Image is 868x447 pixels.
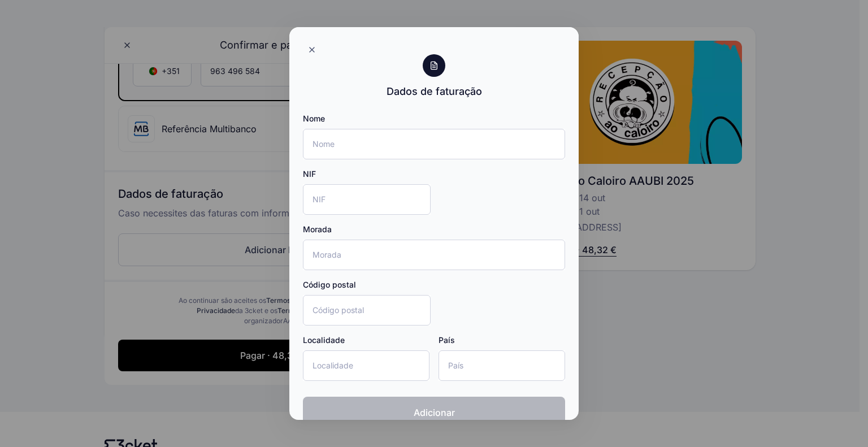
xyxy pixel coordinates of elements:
[303,279,356,290] label: Código postal
[303,295,431,326] input: Código postal
[387,84,482,99] div: Dados de faturação
[439,335,455,346] label: País
[303,397,565,428] button: Adicionar
[414,406,455,419] span: Adicionar
[303,113,325,124] label: Nome
[303,184,431,215] input: NIF
[303,350,429,381] input: Localidade
[303,129,565,159] input: Nome
[439,350,565,381] input: País
[303,224,332,235] label: Morada
[303,240,565,270] input: Morada
[303,168,316,180] label: NIF
[303,335,345,346] label: Localidade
